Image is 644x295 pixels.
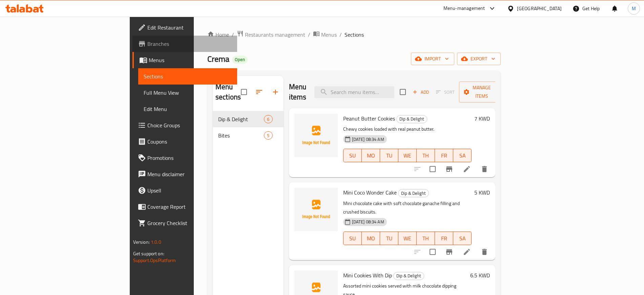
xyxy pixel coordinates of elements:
[138,68,237,85] a: Sections
[470,271,490,280] h6: 6.5 KWD
[474,114,490,123] h6: 7 KWD
[147,203,232,211] span: Coverage Report
[132,133,237,150] a: Coupons
[456,234,469,243] span: SA
[365,234,377,243] span: MO
[147,40,232,48] span: Branches
[401,234,414,243] span: WE
[237,85,251,99] span: Select all sections
[321,31,337,39] span: Menus
[264,116,272,123] span: 6
[393,272,424,280] div: Dip & Delight
[453,149,472,162] button: SA
[453,232,472,245] button: SA
[365,151,377,161] span: MO
[147,219,232,227] span: Grocery Checklist
[380,149,398,162] button: TU
[346,151,359,161] span: SU
[264,115,272,123] div: items
[237,30,305,39] a: Restaurants management
[213,127,284,144] div: Bites5
[401,151,414,161] span: WE
[459,81,504,103] button: Manage items
[411,53,454,65] button: import
[132,166,237,182] a: Menu disclaimer
[362,149,380,162] button: MO
[362,232,380,245] button: MO
[463,248,471,256] a: Edit menu item
[343,270,392,280] span: Mini Cookies With Dip
[398,149,417,162] button: WE
[147,154,232,162] span: Promotions
[267,84,284,100] button: Add section
[308,31,310,39] li: /
[132,150,237,166] a: Promotions
[147,23,232,32] span: Edit Restaurant
[349,219,387,225] span: [DATE] 08:34 AM
[343,149,362,162] button: SU
[349,136,387,143] span: [DATE] 08:34 AM
[294,188,338,231] img: Mini Coco Wonder Cake
[132,19,237,36] a: Edit Restaurant
[438,151,451,161] span: FR
[394,272,424,280] span: Dip & Delight
[151,238,161,246] span: 1.0.0
[138,101,237,117] a: Edit Menu
[343,187,397,198] span: Mini Coco Wonder Cake
[147,121,232,129] span: Choice Groups
[144,72,232,80] span: Sections
[132,52,237,68] a: Menus
[410,87,432,97] span: Add item
[425,245,440,259] span: Select to update
[147,170,232,178] span: Menu disclaimer
[417,149,435,162] button: TH
[517,5,562,12] div: [GEOGRAPHIC_DATA]
[476,161,493,177] button: delete
[213,108,284,146] nav: Menu sections
[438,234,451,243] span: FR
[218,131,264,140] span: Bites
[398,232,417,245] button: WE
[432,87,459,97] span: Select section first
[207,30,501,39] nav: breadcrumb
[435,149,453,162] button: FR
[397,115,427,123] span: Dip & Delight
[380,232,398,245] button: TU
[632,5,636,12] span: M
[441,244,457,260] button: Branch-specific-item
[132,36,237,52] a: Branches
[419,234,432,243] span: TH
[441,161,457,177] button: Branch-specific-item
[232,57,248,62] span: Open
[425,162,440,176] span: Select to update
[232,56,248,64] div: Open
[464,84,499,100] span: Manage items
[396,85,410,99] span: Select section
[457,53,501,65] button: export
[213,111,284,127] div: Dip & Delight6
[383,151,396,161] span: TU
[147,186,232,195] span: Upsell
[144,105,232,113] span: Edit Menu
[412,88,430,96] span: Add
[133,249,164,258] span: Get support on:
[398,189,429,197] span: Dip & Delight
[383,234,396,243] span: TU
[343,125,472,133] p: Chewy cookies loaded with real peanut butter.
[343,232,362,245] button: SU
[416,55,449,63] span: import
[417,232,435,245] button: TH
[313,30,337,39] a: Menus
[476,244,493,260] button: delete
[264,131,272,140] div: items
[346,234,359,243] span: SU
[314,86,394,98] input: search
[456,151,469,161] span: SA
[410,87,432,97] button: Add
[144,89,232,97] span: Full Menu View
[245,31,305,39] span: Restaurants management
[132,199,237,215] a: Coverage Report
[218,115,264,123] span: Dip & Delight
